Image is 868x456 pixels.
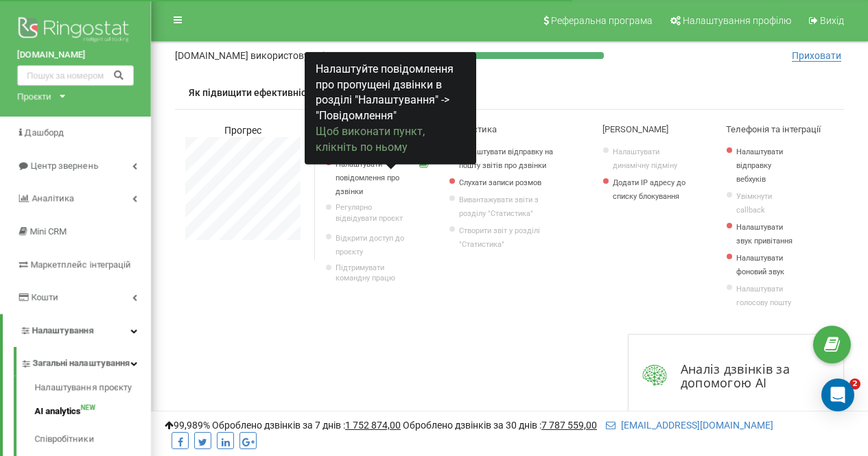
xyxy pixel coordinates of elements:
[175,49,371,62] p: [DOMAIN_NAME]
[683,15,791,26] span: Налаштування профілю
[336,232,412,259] a: Відкрити доступ до проєкту
[820,15,844,26] span: Вихід
[250,50,371,61] span: використовує Ringostat на
[17,48,134,62] a: [DOMAIN_NAME]
[345,420,401,431] u: 1 752 874,00
[551,15,653,26] span: Реферальна програма
[736,221,800,248] a: Налаштувати звук привітання
[32,357,130,370] span: Загальні налаштування
[3,314,151,347] a: Налаштування
[792,50,841,62] span: Приховати
[336,263,412,284] p: Підтримувати командну працю
[165,420,210,431] span: 99,989%
[189,87,427,98] span: Як підвищити ефективність використання Ringostat
[316,62,454,122] span: Налаштуйте повідомлення про пропущені дзвінки в розділі "Налаштування" -> "Повідомлення"
[736,190,800,217] a: Увімкнути callback
[821,379,854,411] div: Open Intercom Messenger
[726,124,821,134] span: Телефонія та інтеграції
[602,124,668,134] span: [PERSON_NAME]
[30,259,131,269] span: Маркетплейс інтеграцій
[613,145,690,173] a: Налаштувати динамічну підміну
[642,362,830,389] div: Аналіз дзвінків за допомогою AI
[403,420,597,431] span: Оброблено дзвінків за 30 днів :
[736,252,800,279] a: Налаштувати фоновий звук
[17,65,134,86] input: Пошук за номером
[736,283,800,310] a: Налаштувати голосову пошту
[32,325,93,335] span: Налаштування
[642,410,830,437] p: У цьому розділі у вас є можливість налаштовувати:
[21,347,151,376] a: Загальні налаштування
[34,398,151,425] a: AI analyticsNEW
[459,224,557,252] a: Створити звіт у розділі "Статистика"
[30,160,98,171] span: Центр звернень
[17,14,134,48] img: Ringostat logo
[541,420,597,431] u: 7 787 559,00
[212,420,401,431] span: Оброблено дзвінків за 7 днів :
[32,193,74,204] span: Аналiтика
[336,158,412,199] a: Налаштувати повідомлення про дзвінки
[736,145,800,187] a: Налаштувати відправку вебхуків
[336,202,412,224] p: Регулярно відвідувати проєкт
[459,145,557,173] a: Налаштувати відправку на пошту звітів про дзвінки
[31,292,58,302] span: Кошти
[459,176,557,190] a: Слухати записи розмов
[30,226,67,237] span: Mini CRM
[34,381,151,398] a: Налаштування проєкту
[25,128,64,138] span: Дашборд
[849,379,860,389] span: 2
[613,176,690,204] a: Додати IP адресу до списку блокування
[224,125,261,136] span: Прогрес
[606,420,773,431] a: [EMAIL_ADDRESS][DOMAIN_NAME]
[371,49,399,62] p: 54 %
[459,193,557,221] a: Вивантажувати звіти з розділу "Статистика"
[17,89,51,103] div: Проєкти
[316,125,425,154] span: Щоб виконати пункт, клікніть по ньому
[34,425,151,453] a: Співробітники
